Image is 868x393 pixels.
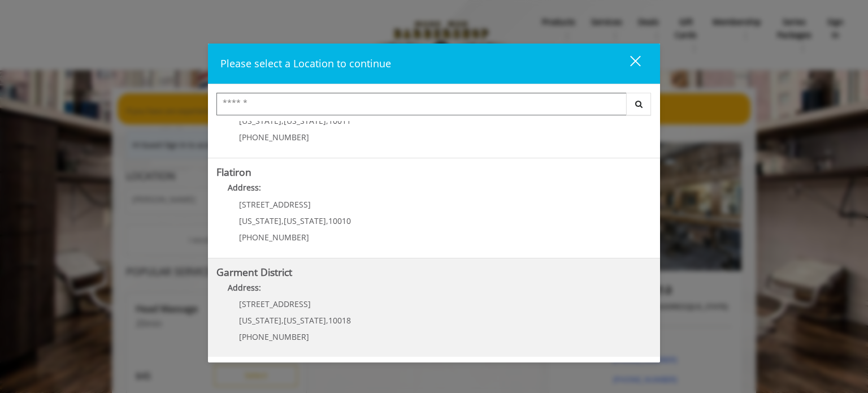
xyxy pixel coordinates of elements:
span: [US_STATE] [239,115,281,126]
span: Please select a Location to continue [220,57,391,70]
span: 10011 [328,115,351,126]
span: , [326,215,328,226]
button: close dialog [609,52,648,75]
span: [US_STATE] [284,215,326,226]
i: Search button [632,100,645,108]
b: Garment District [216,265,292,279]
span: [US_STATE] [284,315,326,326]
div: Center Select [216,93,652,121]
span: [PHONE_NUMBER] [239,331,309,342]
span: [US_STATE] [239,315,281,326]
b: Address: [228,282,261,293]
b: Address: [228,182,261,193]
div: close dialog [617,55,640,72]
span: , [281,215,284,226]
input: Search Center [216,93,627,115]
span: [PHONE_NUMBER] [239,132,309,142]
span: [STREET_ADDRESS] [239,199,311,210]
span: [STREET_ADDRESS] [239,299,311,309]
span: [PHONE_NUMBER] [239,232,309,243]
span: 10018 [328,315,351,326]
span: , [281,115,284,126]
b: Flatiron [216,165,251,179]
span: , [326,115,328,126]
span: , [281,315,284,326]
span: , [326,315,328,326]
span: [US_STATE] [239,215,281,226]
span: 10010 [328,215,351,226]
span: [US_STATE] [284,115,326,126]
